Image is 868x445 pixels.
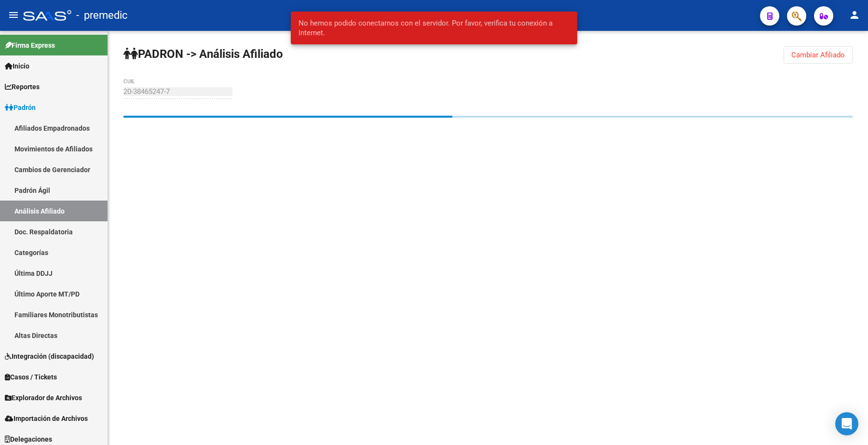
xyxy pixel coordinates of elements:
span: - premedic [76,5,128,26]
span: Padrón [5,102,36,113]
span: Casos / Tickets [5,372,57,382]
span: No hemos podido conectarnos con el servidor. Por favor, verifica tu conexión a Internet. [298,18,570,38]
span: Delegaciones [5,434,52,445]
span: Inicio [5,61,29,71]
mat-icon: menu [8,9,19,21]
span: Cambiar Afiliado [791,51,845,59]
button: Cambiar Afiliado [784,46,853,64]
span: Importación de Archivos [5,413,88,424]
span: Reportes [5,81,40,92]
mat-icon: person [849,9,860,21]
span: Firma Express [5,40,55,51]
span: Integración (discapacidad) [5,351,94,362]
strong: PADRON -> Análisis Afiliado [123,47,283,61]
div: Open Intercom Messenger [835,412,858,435]
span: Explorador de Archivos [5,392,82,403]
